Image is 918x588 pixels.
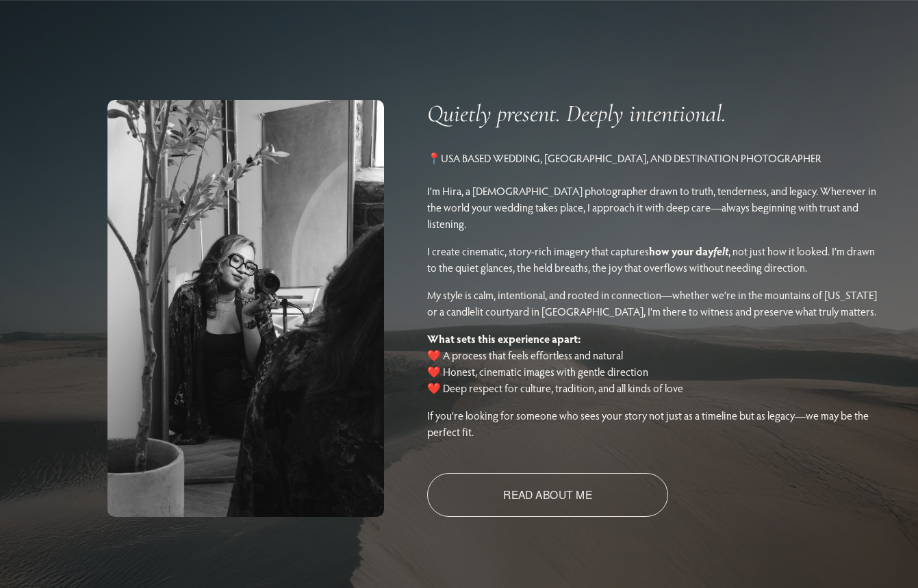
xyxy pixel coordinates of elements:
p: My style is calm, intentional, and rooted in connection—whether we’re in the mountains of [US_STA... [427,287,881,320]
p: ❤️ A process that feels effortless and natural ❤️ Honest, cinematic images with gentle direction ... [427,331,881,396]
strong: how your day [649,244,728,258]
strong: What sets this experience apart: [427,331,581,346]
em: Quietly present. Deeply intentional. [427,99,726,128]
p: I create cinematic, story-rich imagery that captures , not just how it looked. I’m drawn to the q... [427,243,881,276]
p: If you’re looking for someone who sees your story not just as a timeline but as legacy—we may be ... [427,407,881,440]
a: Read About Me [427,473,668,517]
strong: 📍 [427,151,441,165]
p: USA BASED WEDDING, [GEOGRAPHIC_DATA], AND DESTINATION PHOTOGRAPHER I’m Hira, a [DEMOGRAPHIC_DATA]... [427,150,881,232]
em: felt [713,244,728,258]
